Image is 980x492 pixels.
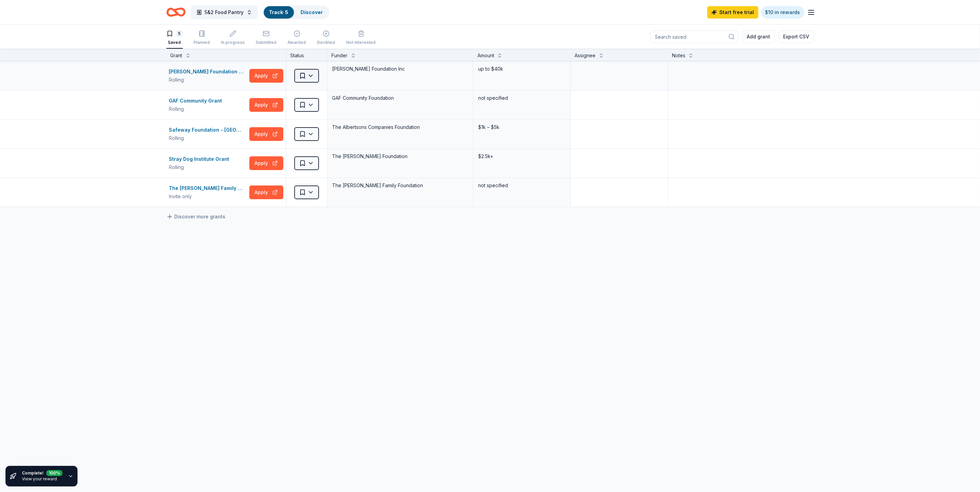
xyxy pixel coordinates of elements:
[346,27,376,49] button: Not interested
[286,49,328,61] div: Status
[169,192,247,201] div: Invite only
[169,155,232,163] div: Stray Dog Institute Grant
[743,31,775,43] button: Add grant
[651,31,739,43] input: Search saved
[176,30,183,37] div: 5
[779,31,814,43] button: Export CSV
[477,64,566,74] div: up to $40k
[256,27,277,49] button: Submitted
[191,5,258,19] button: 5&2 Food Pantry
[169,68,247,76] div: [PERSON_NAME] Foundation Grant
[332,122,469,132] div: The Albertsons Companies Foundation
[170,51,182,60] div: Grant
[169,134,247,142] div: Rolling
[169,76,247,84] div: Rolling
[256,40,277,45] div: Submitted
[169,68,247,84] button: [PERSON_NAME] Foundation GrantRolling
[169,184,247,192] div: The [PERSON_NAME] Family Foundation Grant
[166,27,183,49] button: 5Saved
[166,40,183,45] div: Saved
[575,51,596,60] div: Assignee
[249,156,283,170] button: Apply
[249,98,283,112] button: Apply
[205,8,244,16] span: 5&2 Food Pantry
[169,97,225,105] div: GAF Community Grant
[332,64,469,74] div: [PERSON_NAME] Foundation Inc
[166,213,226,221] a: Discover more grants
[288,27,306,49] button: Awarded
[194,27,210,49] button: Planned
[166,4,186,20] a: Home
[221,40,245,45] div: In progress
[477,93,566,103] div: not specified
[269,9,288,15] a: Track· 5
[707,6,758,19] a: Start free trial
[169,163,232,171] div: Rolling
[249,185,283,199] button: Apply
[317,27,335,49] button: Declined
[477,122,566,132] div: $1k – $5k
[332,181,469,190] div: The [PERSON_NAME] Family Foundation
[194,40,210,45] div: Planned
[169,184,247,201] button: The [PERSON_NAME] Family Foundation GrantInvite only
[22,476,57,481] a: View your reward
[169,97,247,113] button: GAF Community GrantRolling
[332,51,348,60] div: Funder
[46,469,62,475] div: 100 %
[169,126,247,142] button: Safeway Foundation - [GEOGRAPHIC_DATA]Rolling
[301,9,323,15] a: Discover
[332,93,469,103] div: GAF Community Foundation
[22,470,62,476] div: Complete!
[477,181,566,190] div: not specified
[288,40,306,45] div: Awarded
[249,127,283,141] button: Apply
[169,155,247,171] button: Stray Dog Institute GrantRolling
[263,5,329,19] button: Track· 5Discover
[346,40,376,45] div: Not interested
[317,40,335,45] div: Declined
[672,51,685,60] div: Notes
[761,6,804,19] a: $10 in rewards
[332,152,469,161] div: The [PERSON_NAME] Foundation
[477,152,566,161] div: $2.5k+
[477,51,494,60] div: Amount
[169,105,225,113] div: Rolling
[169,126,247,134] div: Safeway Foundation - [GEOGRAPHIC_DATA]
[249,69,283,83] button: Apply
[221,27,245,49] button: In progress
